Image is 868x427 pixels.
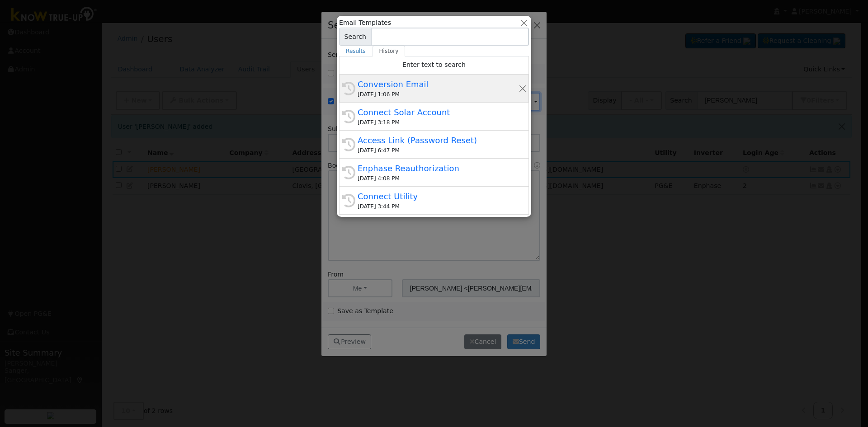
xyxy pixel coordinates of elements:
button: Remove this history [519,84,527,93]
div: Connect Utility [358,190,519,202]
div: Connect Solar Account [358,106,519,118]
div: [DATE] 1:06 PM [358,90,519,99]
a: Results [339,46,373,56]
span: Search [339,28,371,46]
a: History [373,46,406,56]
div: [DATE] 3:44 PM [358,202,519,211]
i: History [342,194,355,207]
div: [DATE] 4:08 PM [358,174,519,183]
div: Enphase Reauthorization [358,162,519,174]
i: History [342,166,355,179]
span: Email Templates [339,18,391,28]
span: Enter text to search [402,61,466,68]
i: History [342,138,355,151]
div: [DATE] 3:18 PM [358,118,519,127]
div: Conversion Email [358,78,519,90]
div: Access Link (Password Reset) [358,134,519,146]
div: [DATE] 6:47 PM [358,146,519,155]
i: History [342,110,355,123]
i: History [342,82,355,95]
